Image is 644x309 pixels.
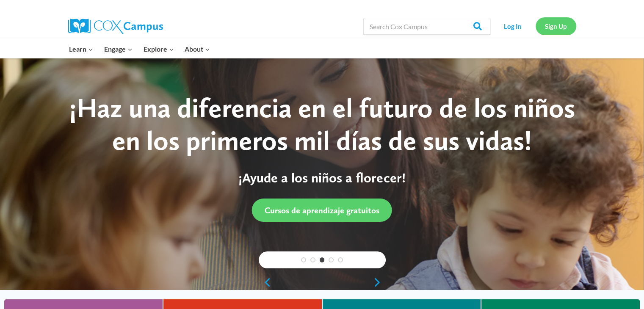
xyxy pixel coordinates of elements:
button: Child menu of Learn [64,40,99,58]
button: Child menu of Explore [138,40,180,58]
button: Child menu of About [179,40,216,58]
a: 5 [338,257,343,262]
a: previous [259,277,271,287]
input: Search Cox Campus [363,18,490,35]
a: Sign Up [536,17,576,35]
button: Child menu of Engage [99,40,138,58]
a: Log In [495,17,531,35]
a: next [373,277,386,287]
span: Cursos de aprendizaje gratuitos [265,205,379,215]
div: ¡Haz una diferencia en el futuro de los niños en los primeros mil días de sus vidas! [57,92,586,157]
p: ¡Ayude a los niños a florecer! [57,170,586,186]
a: 1 [301,257,306,262]
a: 3 [320,257,325,262]
nav: Primary Navigation [64,40,216,58]
a: 4 [329,257,334,262]
a: 2 [310,257,315,262]
nav: Secondary Navigation [495,17,576,35]
a: Cursos de aprendizaje gratuitos [252,199,392,222]
img: Cox Campus [68,19,163,34]
div: content slider buttons [259,274,386,291]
